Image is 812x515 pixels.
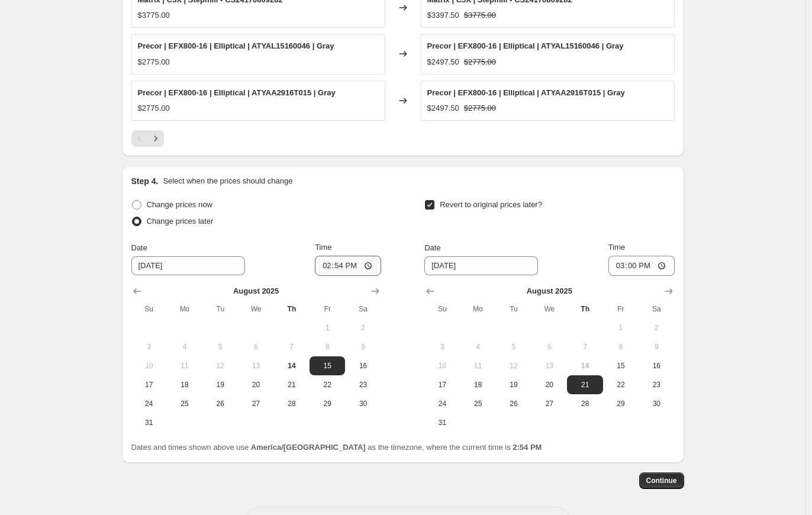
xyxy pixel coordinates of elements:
span: 23 [643,380,669,390]
button: Friday August 29 2025 [310,394,345,413]
button: Monday August 18 2025 [167,375,202,394]
span: 26 [501,399,527,408]
th: Tuesday [496,300,531,318]
span: Precor | EFX800-16 | Elliptical | ATYAA2916T015 | Gray [138,88,336,97]
button: Thursday August 28 2025 [274,394,310,413]
th: Wednesday [531,300,567,318]
button: Tuesday August 19 2025 [496,375,531,394]
button: Tuesday August 12 2025 [202,356,238,375]
span: 24 [136,399,162,408]
span: 17 [429,380,455,390]
span: Dates and times shown above use as the timezone, where the current time is [131,443,542,452]
div: $3397.50 [427,9,459,21]
button: Thursday August 28 2025 [567,394,602,413]
button: Saturday August 30 2025 [639,394,674,413]
th: Saturday [639,300,674,318]
th: Thursday [567,300,602,318]
span: 28 [572,399,598,408]
span: 15 [314,361,340,371]
th: Wednesday [238,300,273,318]
input: 8/14/2025 [424,256,538,275]
span: 22 [314,380,340,390]
button: Friday August 29 2025 [603,394,639,413]
strike: $3775.00 [464,9,496,21]
button: Saturday August 30 2025 [345,394,381,413]
button: Friday August 22 2025 [310,375,345,394]
button: Tuesday August 5 2025 [496,337,531,356]
button: Wednesday August 20 2025 [531,375,567,394]
span: Tu [207,304,233,314]
button: Friday August 22 2025 [603,375,639,394]
button: Wednesday August 13 2025 [531,356,567,375]
span: Mo [172,304,198,314]
strike: $2775.00 [464,56,496,68]
button: Friday August 15 2025 [603,356,639,375]
button: Sunday August 31 2025 [424,413,460,432]
button: Sunday August 10 2025 [131,356,167,375]
button: Sunday August 3 2025 [131,337,167,356]
input: 12:00 [315,256,381,276]
span: 21 [279,380,305,390]
span: 19 [501,380,527,390]
button: Monday August 11 2025 [167,356,202,375]
span: 4 [172,342,198,352]
button: Tuesday August 26 2025 [202,394,238,413]
button: Wednesday August 27 2025 [531,394,567,413]
div: $2775.00 [138,102,170,114]
span: Su [429,304,455,314]
span: Precor | EFX800-16 | Elliptical | ATYAL15160046 | Gray [427,41,624,50]
button: Friday August 1 2025 [310,318,345,337]
div: $2775.00 [138,56,170,68]
span: Tu [501,304,527,314]
span: 20 [536,380,562,390]
span: 29 [314,399,340,408]
span: 31 [429,418,455,427]
th: Thursday [274,300,310,318]
span: Precor | EFX800-16 | Elliptical | ATYAA2916T015 | Gray [427,88,625,97]
span: Sa [643,304,669,314]
span: 15 [608,361,634,371]
button: Wednesday August 13 2025 [238,356,273,375]
button: Today Thursday August 14 2025 [567,356,602,375]
th: Sunday [424,300,460,318]
span: 13 [243,361,269,371]
span: 14 [572,361,598,371]
th: Friday [310,300,345,318]
span: 18 [465,380,491,390]
span: 1 [608,323,634,333]
button: Saturday August 16 2025 [639,356,674,375]
span: 16 [643,361,669,371]
button: Show next month, September 2025 [660,283,677,300]
span: 2 [643,323,669,333]
button: Friday August 15 2025 [310,356,345,375]
span: 10 [136,361,162,371]
span: 18 [172,380,198,390]
button: Sunday August 3 2025 [424,337,460,356]
span: Th [279,304,305,314]
button: Monday August 25 2025 [460,394,496,413]
span: We [243,304,269,314]
span: 12 [207,361,233,371]
button: Next [147,130,164,147]
span: Time [608,243,625,252]
button: Tuesday August 26 2025 [496,394,531,413]
span: Su [136,304,162,314]
span: 23 [350,380,376,390]
span: 22 [608,380,634,390]
button: Sunday August 31 2025 [131,413,167,432]
input: 8/14/2025 [131,256,245,275]
span: 16 [350,361,376,371]
button: Monday August 4 2025 [167,337,202,356]
span: 25 [465,399,491,408]
b: America/[GEOGRAPHIC_DATA] [251,443,366,452]
span: 30 [350,399,376,408]
button: Friday August 1 2025 [603,318,639,337]
button: Saturday August 9 2025 [345,337,381,356]
span: 6 [243,342,269,352]
button: Wednesday August 6 2025 [238,337,273,356]
span: 14 [279,361,305,371]
span: 5 [207,342,233,352]
span: 13 [536,361,562,371]
span: Sa [350,304,376,314]
button: Show previous month, July 2025 [129,283,146,300]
